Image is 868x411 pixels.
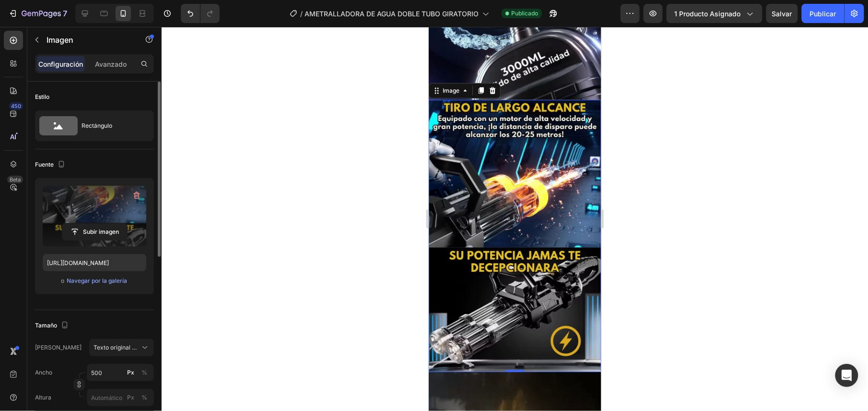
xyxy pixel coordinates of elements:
font: Px [128,393,135,402]
input: Px% [87,389,154,406]
span: Texto original en [94,343,138,352]
button: Px [139,367,150,378]
p: Configuración [39,59,83,69]
span: o [61,275,65,287]
button: Publicar [802,4,845,23]
button: 7 [4,4,71,23]
font: Publicar [810,9,836,19]
div: % [141,368,147,377]
div: Rectángulo [82,115,140,137]
button: Texto original en [89,339,154,356]
p: 7 [63,8,67,19]
p: Image [47,34,128,46]
input: https://example.com/image.jpg [43,254,146,271]
div: Beta [7,176,23,183]
button: Navegar por la galería [67,276,128,286]
input: Px% [87,364,154,381]
button: % [125,367,137,378]
iframe: Design area [429,27,601,411]
label: Ancho [35,368,52,377]
span: Salvar [772,10,792,18]
div: 450 [9,102,23,110]
button: Px [139,392,150,403]
span: AMETRALLADORA DE AGUA DOBLE TUBO GIRATORIO [305,9,479,19]
font: Px [128,368,135,377]
div: Abra Intercom Messenger [835,364,858,387]
button: % [125,392,137,403]
label: [PERSON_NAME] [35,343,82,352]
font: Tamaño [35,321,57,330]
span: 1 producto asignado [675,9,741,19]
span: Publicado [511,9,538,18]
p: Avanzado [95,59,127,69]
button: 1 producto asignado [667,4,762,23]
font: Navegar por la galería [67,277,128,285]
font: Fuente [35,160,54,169]
span: / [300,9,303,19]
button: Salvar [766,4,798,23]
button: Subir imagen [62,223,128,241]
div: Deshacer/Rehacer [181,4,220,23]
font: Estilo [35,93,49,101]
div: % [141,393,147,402]
label: Altura [35,393,51,402]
